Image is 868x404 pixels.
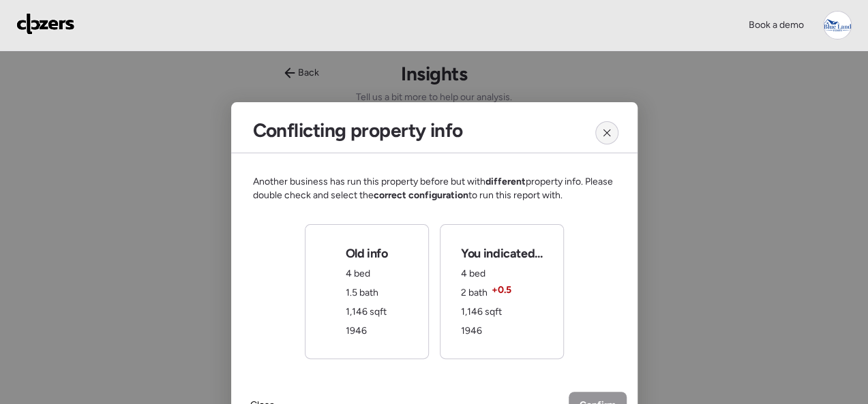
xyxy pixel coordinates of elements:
span: different [485,176,526,187]
span: 4 bed [461,268,485,279]
span: 2 bath [461,287,488,298]
span: 4 bed [345,268,370,279]
span: 1.5 bath [345,287,378,298]
span: Another business has run this property before but with property info. Please double check and sel... [253,175,616,202]
h2: Conflicting property info [253,119,463,142]
span: 1,146 sqft [345,306,386,317]
span: correct configuration [374,189,468,201]
span: 1946 [461,325,482,337]
span: 1,146 sqft [461,306,502,317]
span: 1946 [345,325,366,337]
span: + 0.5 [492,283,511,297]
span: You indicated... [461,245,542,262]
span: Old info [345,245,387,262]
span: Book a demo [749,19,804,31]
img: Logo [16,13,75,35]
